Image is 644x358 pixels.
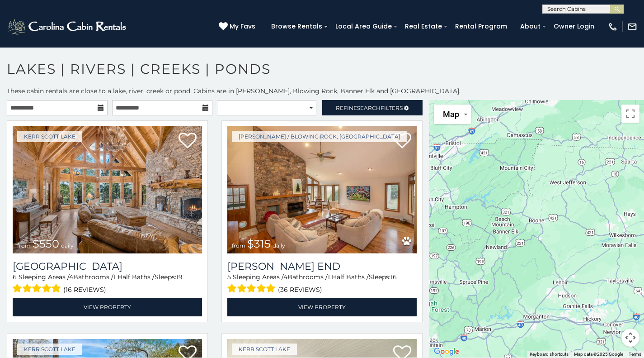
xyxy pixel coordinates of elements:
img: White-1-2.png [7,18,129,36]
span: 4 [283,273,287,281]
button: Keyboard shortcuts [530,351,569,358]
span: (16 reviews) [63,284,106,296]
a: Owner Login [549,19,599,33]
a: About [516,19,545,33]
a: View Property [13,298,202,316]
img: Moss End [227,126,417,253]
a: Add to favorites [179,132,197,151]
a: Kerr Scott Lake [232,344,297,355]
div: Sleeping Areas / Bathrooms / Sleeps: [13,272,202,296]
a: Rental Program [451,19,512,33]
h3: Lake Haven Lodge [13,260,202,272]
a: RefineSearchFilters [322,100,423,115]
a: Kerr Scott Lake [17,131,82,142]
a: [GEOGRAPHIC_DATA] [13,260,202,272]
a: My Favs [219,22,258,32]
span: Map data ©2025 Google [574,352,623,357]
span: from [232,242,245,249]
h3: Moss End [227,260,417,272]
span: $550 [33,237,59,250]
span: 6 [13,273,17,281]
span: 19 [176,273,183,281]
a: Local Area Guide [331,19,396,33]
a: Open this area in Google Maps (opens a new window) [432,346,461,358]
a: Lake Haven Lodge from $550 daily [13,126,202,253]
span: Refine Filters [336,105,403,111]
img: mail-regular-white.png [627,22,637,32]
a: Browse Rentals [267,19,327,33]
span: (36 reviews) [278,284,322,296]
span: $315 [247,237,271,250]
a: View Property [227,298,417,316]
img: phone-regular-white.png [608,22,618,32]
a: [PERSON_NAME] / Blowing Rock, [GEOGRAPHIC_DATA] [232,131,407,142]
span: daily [61,242,74,249]
span: 1 Half Baths / [113,273,155,281]
img: Lake Haven Lodge [13,126,202,253]
div: Sleeping Areas / Bathrooms / Sleeps: [227,272,417,296]
a: Kerr Scott Lake [17,344,82,355]
button: Toggle fullscreen view [621,105,639,123]
a: Real Estate [400,19,447,33]
button: Change map style [434,105,471,124]
span: Map [443,110,459,119]
span: 5 [227,273,231,281]
span: Search [357,105,381,111]
a: Terms (opens in new tab) [629,352,641,357]
span: My Favs [230,22,255,31]
a: [PERSON_NAME] End [227,260,417,272]
span: daily [273,242,285,249]
span: 4 [69,273,73,281]
button: Map camera controls [621,329,639,347]
img: Google [432,346,461,358]
span: 1 Half Baths / [328,273,369,281]
span: 16 [390,273,397,281]
a: Moss End from $315 daily [227,126,417,253]
span: from [17,242,31,249]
